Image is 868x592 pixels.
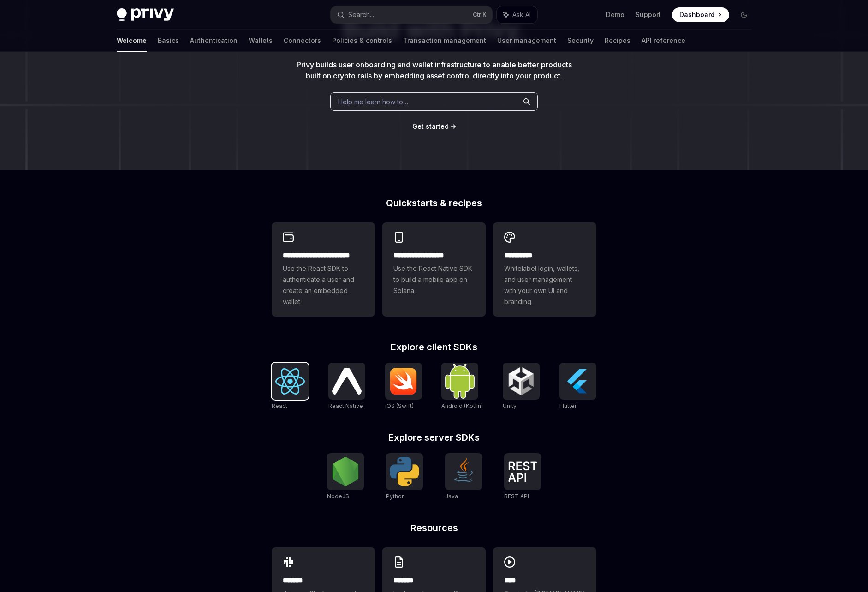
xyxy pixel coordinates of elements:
a: **** **** **** ***Use the React Native SDK to build a mobile app on Solana. [382,222,486,317]
img: Java [449,457,478,486]
img: Flutter [563,366,593,396]
h2: Quickstarts & recipes [272,198,596,208]
a: FlutterFlutter [559,363,596,411]
a: Policies & controls [332,30,392,52]
span: React Native [328,402,363,409]
img: Android (Kotlin) [445,364,475,398]
button: Toggle dark mode [737,7,751,22]
span: Use the React SDK to authenticate a user and create an embedded wallet. [283,263,364,307]
h2: Resources [272,523,596,532]
img: iOS (Swift) [389,367,418,395]
a: REST APIREST API [504,453,541,501]
img: REST API [508,461,537,482]
a: Wallets [249,30,273,52]
span: Dashboard [679,10,715,19]
button: Ask AI [497,6,537,23]
span: Privy builds user onboarding and wallet infrastructure to enable better products built on crypto ... [297,60,572,80]
span: NodeJS [327,493,349,500]
a: Android (Kotlin)Android (Kotlin) [441,363,483,411]
span: iOS (Swift) [385,402,414,409]
h2: Explore client SDKs [272,342,596,352]
span: Flutter [559,402,577,409]
a: **** *****Whitelabel login, wallets, and user management with your own UI and branding. [493,222,596,317]
h2: Explore server SDKs [272,433,596,442]
img: dark logo [117,8,174,21]
a: Recipes [605,30,630,52]
span: Python [386,493,405,500]
a: Security [567,30,594,52]
div: Search... [348,9,374,20]
span: Android (Kotlin) [441,402,483,409]
img: React Native [332,368,362,394]
a: Authentication [190,30,238,52]
img: Python [390,457,419,486]
span: Get started [412,122,449,130]
a: User management [497,30,556,52]
a: iOS (Swift)iOS (Swift) [385,363,422,411]
a: JavaJava [445,453,482,501]
span: Ask AI [512,10,531,19]
a: ReactReact [272,363,309,411]
span: Unity [503,402,517,409]
a: Support [636,10,661,19]
a: Connectors [284,30,321,52]
img: React [275,368,305,395]
span: Whitelabel login, wallets, and user management with your own UI and branding. [504,263,585,307]
a: API reference [642,30,685,52]
span: REST API [504,493,529,500]
a: UnityUnity [503,363,540,411]
img: NodeJS [331,457,360,486]
a: Get started [412,122,449,131]
button: Search...CtrlK [331,6,492,23]
span: React [272,402,287,409]
a: Welcome [117,30,147,52]
a: Transaction management [403,30,486,52]
a: React NativeReact Native [328,363,365,411]
span: Java [445,493,458,500]
a: Basics [158,30,179,52]
img: Unity [506,366,536,396]
span: Ctrl K [473,11,487,18]
a: NodeJSNodeJS [327,453,364,501]
a: Dashboard [672,7,729,22]
span: Use the React Native SDK to build a mobile app on Solana. [393,263,475,296]
span: Help me learn how to… [338,97,408,107]
a: Demo [606,10,624,19]
a: PythonPython [386,453,423,501]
